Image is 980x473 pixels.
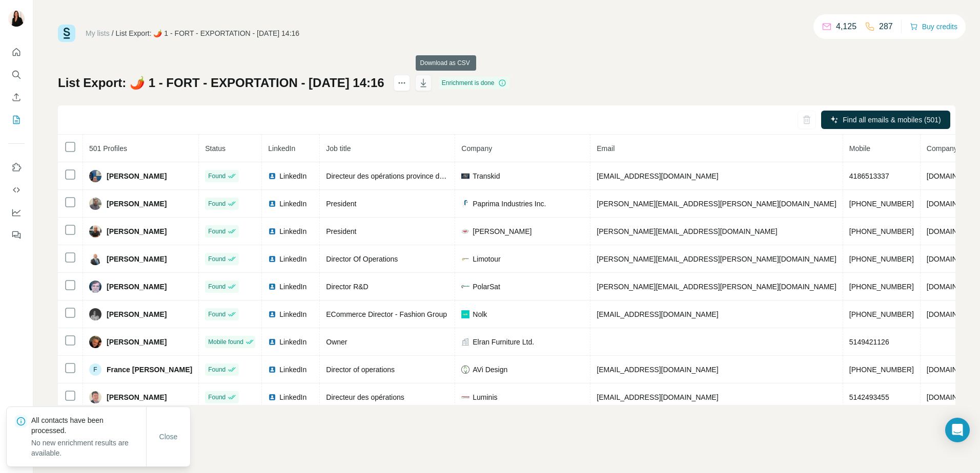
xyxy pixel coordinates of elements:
[107,364,192,375] span: France [PERSON_NAME]
[86,29,110,37] a: My lists
[116,28,300,38] div: List Export: 🌶️ 1 - FORT - EXPORTATION - [DATE] 14:16
[268,338,276,346] img: LinkedIn logo
[461,255,469,263] img: company-logo
[326,200,356,208] span: President
[836,20,856,33] p: 4,125
[326,393,404,401] span: Directeur des opérations
[107,199,167,209] span: [PERSON_NAME]
[461,227,469,235] img: company-logo
[849,172,889,180] span: 4186513337
[821,111,950,129] button: Find all emails & mobiles (501)
[107,309,167,319] span: [PERSON_NAME]
[879,20,893,33] p: 287
[58,75,384,91] h1: List Export: 🌶️ 1 - FORT - EXPORTATION - [DATE] 14:16
[849,200,914,208] span: [PHONE_NUMBER]
[89,225,101,238] img: Avatar
[597,144,615,153] span: Email
[461,144,492,153] span: Company
[439,77,510,89] div: Enrichment is done
[849,227,914,235] span: [PHONE_NUMBER]
[461,310,469,318] img: company-logo
[279,199,307,209] span: LinkedIn
[107,226,167,236] span: [PERSON_NAME]
[8,111,25,129] button: My lists
[473,392,497,402] span: Luminis
[208,227,226,236] span: Found
[849,310,914,318] span: [PHONE_NUMBER]
[8,181,25,199] button: Use Surfe API
[208,365,226,374] span: Found
[597,200,836,208] span: [PERSON_NAME][EMAIL_ADDRESS][PERSON_NAME][DOMAIN_NAME]
[597,310,718,318] span: [EMAIL_ADDRESS][DOMAIN_NAME]
[597,255,836,263] span: [PERSON_NAME][EMAIL_ADDRESS][PERSON_NAME][DOMAIN_NAME]
[205,144,226,153] span: Status
[268,200,276,208] img: LinkedIn logo
[849,338,889,346] span: 5149421126
[89,170,101,182] img: Avatar
[8,88,25,106] button: Enrich CSV
[107,254,167,264] span: [PERSON_NAME]
[89,336,101,348] img: Avatar
[208,254,226,264] span: Found
[279,254,307,264] span: LinkedIn
[843,115,941,125] span: Find all emails & mobiles (501)
[849,393,889,401] span: 5142493455
[268,255,276,263] img: LinkedIn logo
[279,392,307,402] span: LinkedIn
[461,365,469,374] img: company-logo
[326,227,356,235] span: President
[208,199,226,208] span: Found
[326,310,447,318] span: ECommerce Director - Fashion Group
[473,309,487,319] span: Nolk
[597,172,718,180] span: [EMAIL_ADDRESS][DOMAIN_NAME]
[461,172,469,180] img: company-logo
[597,227,777,235] span: [PERSON_NAME][EMAIL_ADDRESS][DOMAIN_NAME]
[208,310,226,319] span: Found
[107,282,167,292] span: [PERSON_NAME]
[8,226,25,244] button: Feedback
[112,28,114,38] li: /
[89,144,127,153] span: 501 Profiles
[268,283,276,291] img: LinkedIn logo
[849,283,914,291] span: [PHONE_NUMBER]
[8,66,25,84] button: Search
[279,309,307,319] span: LinkedIn
[107,392,167,402] span: [PERSON_NAME]
[268,393,276,401] img: LinkedIn logo
[31,438,146,458] p: No new enrichment results are available.
[89,198,101,210] img: Avatar
[910,19,957,34] button: Buy credits
[473,199,546,209] span: Paprima Industries Inc.
[849,144,870,153] span: Mobile
[326,172,520,180] span: Directeur des opérations province de [GEOGRAPHIC_DATA]
[473,254,500,264] span: Limotour
[8,10,25,27] img: Avatar
[394,75,410,91] button: actions
[268,172,276,180] img: LinkedIn logo
[208,282,226,291] span: Found
[461,393,469,401] img: company-logo
[473,226,532,236] span: [PERSON_NAME]
[849,365,914,374] span: [PHONE_NUMBER]
[279,337,307,347] span: LinkedIn
[8,158,25,177] button: Use Surfe on LinkedIn
[268,310,276,318] img: LinkedIn logo
[326,365,395,374] span: Director of operations
[326,144,351,153] span: Job title
[208,337,243,347] span: Mobile found
[597,365,718,374] span: [EMAIL_ADDRESS][DOMAIN_NAME]
[473,282,500,292] span: PolarSat
[279,226,307,236] span: LinkedIn
[8,203,25,222] button: Dashboard
[89,363,101,376] div: F
[597,283,836,291] span: [PERSON_NAME][EMAIL_ADDRESS][PERSON_NAME][DOMAIN_NAME]
[89,281,101,293] img: Avatar
[849,255,914,263] span: [PHONE_NUMBER]
[597,393,718,401] span: [EMAIL_ADDRESS][DOMAIN_NAME]
[159,432,178,442] span: Close
[473,364,507,375] span: AVi Design
[107,337,167,347] span: [PERSON_NAME]
[945,418,970,442] div: Open Intercom Messenger
[31,415,146,436] p: All contacts have been processed.
[208,171,226,181] span: Found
